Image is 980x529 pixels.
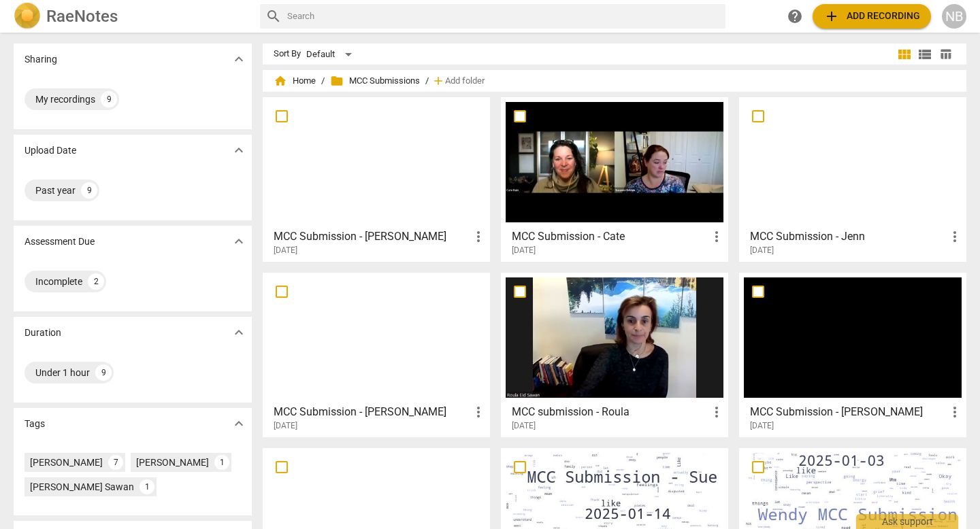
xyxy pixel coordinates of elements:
[823,8,920,24] span: Add recording
[935,44,955,65] button: Table view
[506,102,723,256] a: MCC Submission - Cate[DATE]
[750,420,774,432] span: [DATE]
[231,233,247,250] span: expand_more
[947,228,963,245] span: more_vert
[14,3,41,30] img: Logo
[744,277,962,431] a: MCC Submission - [PERSON_NAME][DATE]
[14,3,249,30] a: LogoRaeNotes
[750,404,947,420] h3: MCC Submission - Kelly
[229,413,249,434] button: Show more
[274,74,287,88] span: home
[267,277,485,431] a: MCC Submission - [PERSON_NAME][DATE]
[896,46,913,63] span: view_module
[265,8,282,24] span: search
[267,102,485,256] a: MCC Submission - [PERSON_NAME][DATE]
[330,74,344,88] span: folder
[470,228,487,245] span: more_vert
[35,92,95,106] div: My recordings
[24,52,57,67] p: Sharing
[274,228,470,245] h3: MCC Submission - Penny
[95,364,112,381] div: 9
[512,404,708,420] h3: MCC submission - Roula
[274,49,301,59] div: Sort By
[917,46,933,63] span: view_list
[231,51,247,67] span: expand_more
[81,182,97,199] div: 9
[306,44,357,65] div: Default
[46,7,118,26] h2: RaeNotes
[939,48,952,61] span: table_chart
[750,245,774,256] span: [DATE]
[274,404,470,420] h3: MCC Submission - Olga
[445,76,485,86] span: Add folder
[330,74,420,88] span: MCC Submissions
[136,456,209,469] div: [PERSON_NAME]
[35,275,82,288] div: Incomplete
[214,455,229,470] div: 1
[108,455,123,470] div: 7
[229,322,249,343] button: Show more
[947,404,963,420] span: more_vert
[287,5,720,27] input: Search
[101,91,117,107] div: 9
[229,140,249,160] button: Show more
[274,245,297,256] span: [DATE]
[915,44,935,65] button: List view
[425,76,429,86] span: /
[512,245,536,256] span: [DATE]
[708,404,725,420] span: more_vert
[35,184,76,197] div: Past year
[229,49,249,69] button: Show more
[231,415,247,432] span: expand_more
[274,74,316,88] span: Home
[750,228,947,245] h3: MCC Submission - Jenn
[24,417,45,431] p: Tags
[512,228,708,245] h3: MCC Submission - Cate
[431,74,445,88] span: add
[512,420,536,432] span: [DATE]
[88,273,104,290] div: 2
[24,143,76,158] p: Upload Date
[24,326,61,340] p: Duration
[856,514,958,529] div: Ask support
[35,366,90,379] div: Under 1 hour
[321,76,325,86] span: /
[231,324,247,341] span: expand_more
[506,277,723,431] a: MCC submission - Roula[DATE]
[30,480,134,494] div: [PERSON_NAME] Sawan
[140,479,154,494] div: 1
[30,456,103,469] div: [PERSON_NAME]
[470,404,487,420] span: more_vert
[229,231,249,252] button: Show more
[744,102,962,256] a: MCC Submission - Jenn[DATE]
[24,235,95,249] p: Assessment Due
[823,8,840,24] span: add
[942,4,966,29] button: NB
[787,8,803,24] span: help
[231,142,247,158] span: expand_more
[783,4,807,29] a: Help
[708,228,725,245] span: more_vert
[813,4,931,29] button: Upload
[894,44,915,65] button: Tile view
[274,420,297,432] span: [DATE]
